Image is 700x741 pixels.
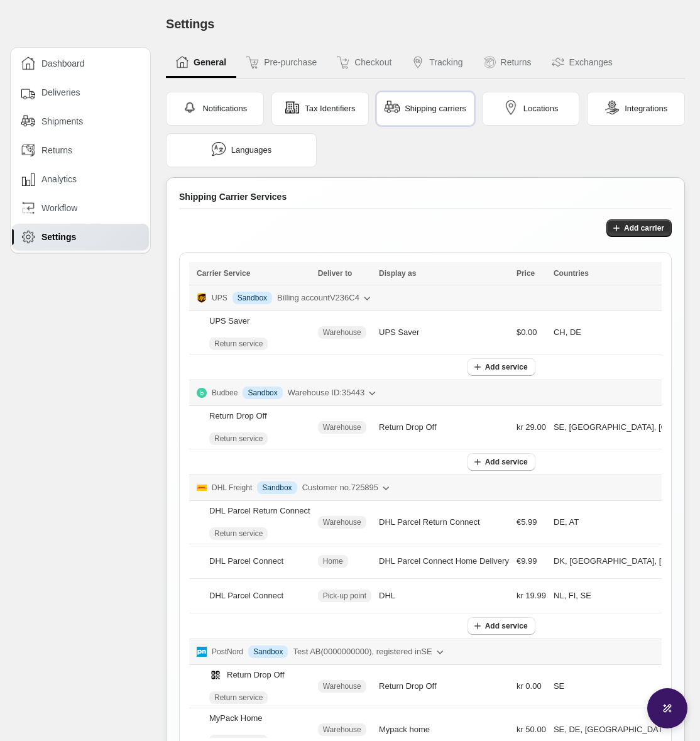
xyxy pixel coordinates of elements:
img: Logo [197,388,207,398]
span: Add service [485,621,528,631]
span: Return service [214,434,263,444]
span: Settings [166,17,214,31]
button: Customer no.725895 [295,478,400,498]
div: Return Drop Off [209,410,267,422]
button: Exchanges [542,48,623,78]
span: Deliveries [41,86,80,99]
div: UPS Saver [209,315,249,327]
div: Return Drop Off [379,680,509,693]
img: Tracking icon [412,56,424,69]
img: Logo [197,293,207,303]
span: Warehouse [323,725,361,735]
p: UPS [212,292,227,304]
span: Display as [379,269,416,278]
div: MyPack Home [209,712,263,725]
img: Pre-purchase icon [246,56,259,69]
span: Workflow [41,202,77,214]
span: Deliver to [318,269,353,278]
span: Return service [214,529,263,539]
span: Tax Identifiers [305,102,355,115]
span: €5.99 [517,516,537,529]
div: DHL Parcel Connect [209,590,283,602]
span: Warehouse [323,422,361,432]
div: DHL Parcel Connect [209,555,283,568]
span: Warehouse ID: 35443 [288,387,364,399]
span: kr 29.00 [517,421,546,434]
span: Notifications [202,102,247,115]
span: $0.00 [517,326,537,339]
img: Logo [197,647,207,657]
button: Add service [468,453,535,471]
span: Billing account V236C4 [277,292,359,304]
span: Warehouse [323,517,361,527]
span: Analytics [41,173,77,185]
button: Test AB(0000000000), registered inSE [285,642,453,662]
div: DHL [379,590,509,602]
span: Add service [485,457,528,467]
span: Return service [214,693,263,703]
span: Countries [554,269,589,278]
p: PostNord [212,645,243,658]
span: Carrier Service [197,269,250,278]
button: Warehouse ID:35443 [280,383,386,403]
span: Pick-up point [323,591,366,601]
span: Integrations [625,102,667,115]
span: €9.99 [517,555,537,568]
span: Sandbox [262,483,292,493]
span: Customer no. 725895 [302,481,378,494]
button: Tracking [402,48,473,78]
span: Sandbox [238,293,267,303]
button: Add carrier [606,219,672,237]
button: Pre-purchase [236,48,327,78]
button: Checkout [327,48,402,78]
div: DHL Parcel Connect Home Delivery [379,555,509,568]
span: Home [323,556,343,566]
button: Returns [473,48,542,78]
span: Locations [523,102,559,115]
span: Sandbox [253,647,283,657]
img: Logo [197,483,207,493]
span: Returns [41,144,72,156]
span: Warehouse [323,327,361,338]
span: Shipments [41,115,83,128]
div: Mypack home [379,723,509,736]
span: kr 50.00 [517,723,546,736]
span: kr 0.00 [517,680,542,693]
button: General [166,48,236,78]
button: Add service [468,358,535,376]
div: DHL Parcel Return Connect [379,516,509,529]
span: Add service [485,362,528,372]
span: Add carrier [624,223,664,233]
p: DHL Freight [212,481,252,494]
div: DHL Parcel Return Connect [209,505,310,517]
img: Exchanges icon [552,56,564,69]
button: Billing accountV236C4 [270,288,381,308]
span: Settings [41,231,76,243]
div: UPS Saver [379,326,509,339]
div: Return Drop Off [209,669,285,681]
img: Checkout icon [337,56,349,69]
p: Budbee [212,387,238,399]
span: Languages [231,144,271,156]
span: Test AB ( 0000000000 ), registered in SE [293,645,432,658]
span: Shipping carriers [405,102,466,115]
span: Dashboard [41,57,85,70]
span: Sandbox [248,388,277,398]
span: kr 19.99 [517,590,546,602]
img: General icon [176,56,189,69]
div: Return Drop Off [379,421,509,434]
span: Price [517,269,535,278]
span: Return service [214,339,263,349]
button: Add service [468,617,535,635]
span: Warehouse [323,681,361,691]
div: Shipping Carrier Services [179,190,672,209]
img: Returns icon [483,56,496,69]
